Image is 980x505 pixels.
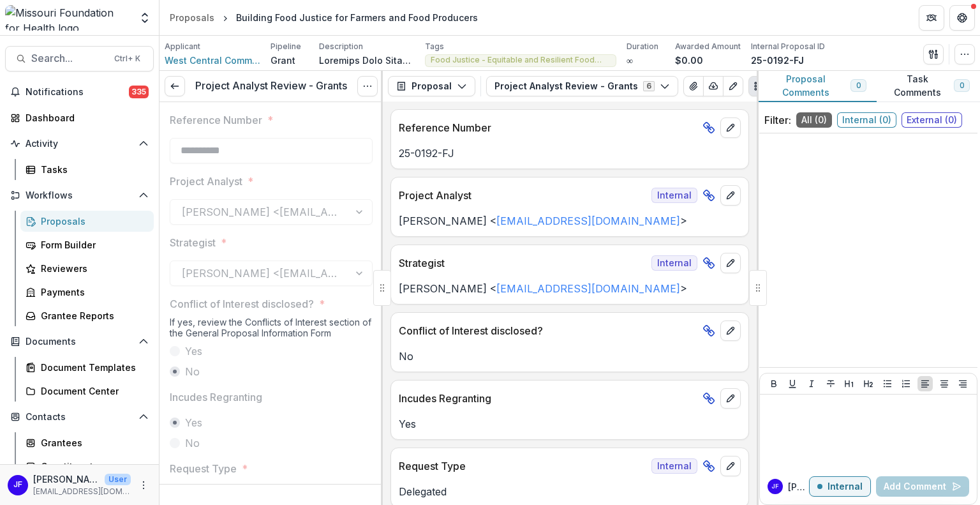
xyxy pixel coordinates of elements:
button: Bold [766,376,782,391]
div: Jean Freeman-Crawford [771,483,779,490]
button: Heading 1 [842,376,857,391]
p: Incudes Regranting [399,391,697,406]
p: [PERSON_NAME] < > [399,213,741,229]
p: Conflict of Interest disclosed? [399,323,697,338]
p: [PERSON_NAME] [33,472,100,486]
span: Search... [31,52,107,64]
div: Grantees [41,436,144,449]
a: Reviewers [20,258,154,279]
div: Payments [41,285,144,299]
span: 0 [856,81,861,90]
span: Notifications [26,87,129,98]
button: Task Comments [877,71,980,102]
div: If yes, review the Conflicts of Interest section of the General Proposal Information Form [170,317,373,343]
a: Constituents [20,456,154,477]
p: Conflict of Interest disclosed? [170,296,314,312]
span: Internal [651,458,697,474]
button: Open Contacts [5,407,154,427]
button: Open Activity [5,133,154,154]
span: 0 [960,81,964,90]
p: $0.00 [675,54,703,67]
span: Documents [26,336,133,347]
p: 25-0192-FJ [751,54,804,67]
a: Grantee Reports [20,305,154,326]
a: Grantees [20,432,154,453]
div: Grantee Reports [41,309,144,322]
p: Project Analyst [399,188,646,203]
span: Food Justice - Equitable and Resilient Food Systems [431,56,611,64]
button: Bullet List [880,376,895,391]
button: edit [720,117,741,138]
span: Contacts [26,412,133,423]
a: Proposals [20,211,154,232]
span: 335 [129,86,149,98]
span: Workflows [26,190,133,201]
div: Tasks [41,163,144,176]
button: Project Analyst Review - Grants6 [486,76,678,96]
nav: breadcrumb [165,8,483,27]
p: Delegated [399,484,741,499]
button: edit [720,388,741,409]
button: View Attached Files [683,76,704,96]
span: Yes [185,415,202,430]
a: [EMAIL_ADDRESS][DOMAIN_NAME] [496,282,680,295]
button: Options [357,76,378,96]
a: Proposals [165,8,219,27]
button: Open Documents [5,331,154,352]
p: Strategist [399,255,646,271]
a: Dashboard [5,107,154,128]
button: More [136,478,151,493]
a: West Central Community Development Corporation [165,54,260,67]
p: Internal [828,481,863,492]
button: Open Workflows [5,185,154,206]
img: Missouri Foundation for Health logo [5,5,131,31]
button: Align Right [955,376,970,391]
p: Internal Proposal ID [751,41,825,52]
button: Align Center [937,376,952,391]
button: edit [720,456,741,476]
span: Activity [26,139,133,149]
div: Ctrl + K [112,52,143,66]
p: Duration [627,41,658,52]
h3: Project Analyst Review - Grants [195,80,347,92]
button: Get Help [949,5,975,31]
button: Plaintext view [748,76,769,96]
button: Partners [919,5,944,31]
a: [EMAIL_ADDRESS][DOMAIN_NAME] [496,215,680,227]
div: Proposals [170,11,214,24]
p: Loremips Dolo Sitamet con Adipisc eli Sedd Eiusmodte in u laboreetd magnaaliqu eni ad Min Veniam ... [319,54,415,67]
p: Yes [399,416,741,432]
p: 25-0192-FJ [399,146,741,161]
button: Heading 2 [861,376,876,391]
p: [PERSON_NAME] < > [399,281,741,296]
p: Request Type [399,458,646,474]
div: Form Builder [41,238,144,252]
button: Search... [5,46,154,72]
button: Proposal [388,76,475,96]
p: User [105,474,131,485]
p: Request Type [170,461,237,476]
button: edit [720,253,741,273]
p: No [399,349,741,364]
p: Strategist [170,235,216,250]
div: Jean Freeman-Crawford [13,481,22,489]
p: Reference Number [170,112,262,128]
p: Tags [425,41,444,52]
button: Underline [785,376,800,391]
p: Filter: [764,112,791,128]
p: Description [319,41,363,52]
div: Proposals [41,215,144,228]
p: Reference Number [399,120,697,135]
p: Applicant [165,41,200,52]
div: Document Center [41,384,144,398]
a: Payments [20,282,154,303]
p: Project Analyst [170,174,242,189]
p: Pipeline [271,41,301,52]
button: edit [720,185,741,206]
button: Strike [823,376,838,391]
div: Building Food Justice for Farmers and Food Producers [236,11,478,24]
button: Edit as form [723,76,743,96]
p: Grant [271,54,295,67]
p: [EMAIL_ADDRESS][DOMAIN_NAME] [33,486,131,497]
button: Notifications335 [5,82,154,102]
